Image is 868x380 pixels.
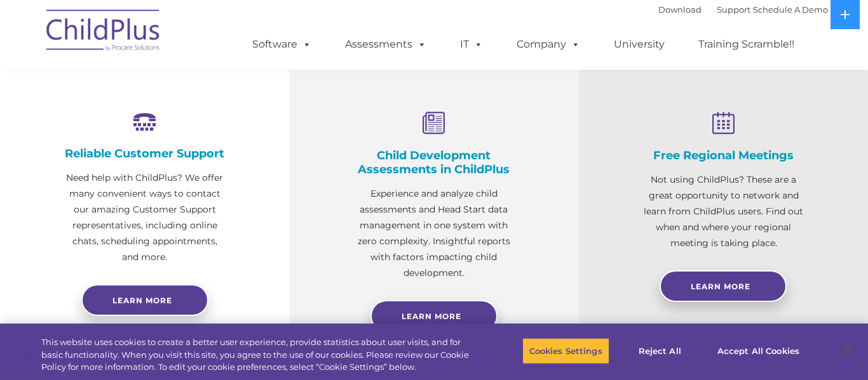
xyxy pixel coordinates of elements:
span: Learn More [402,311,461,321]
p: Need help with ChildPlus? We offer many convenient ways to contact our amazing Customer Support r... [64,170,226,265]
a: IT [447,32,496,57]
img: ChildPlus by Procare Solutions [40,1,167,64]
button: Close [834,337,862,365]
div: This website uses cookies to create a better user experience, provide statistics about user visit... [41,336,477,374]
a: Schedule A Demo [753,4,828,15]
h4: Reliable Customer Support [64,147,226,161]
button: Accept All Cookies [710,337,806,364]
button: Cookies Settings [522,337,609,364]
span: Learn more [112,296,172,305]
span: Learn More [691,282,750,291]
h4: Free Regional Meetings [642,148,804,162]
a: University [601,32,677,57]
font: | [658,4,828,15]
a: Software [240,32,324,57]
a: Learn More [370,300,498,332]
p: Not using ChildPlus? These are a great opportunity to network and learn from ChildPlus users. Fin... [642,172,804,251]
a: Learn more [81,284,208,316]
span: Phone number [177,136,231,145]
p: Experience and analyze child assessments and Head Start data management in one system with zero c... [353,186,515,281]
a: Training Scramble!! [686,32,807,57]
span: Last name [177,84,215,93]
a: Assessments [332,32,439,57]
h4: Child Development Assessments in ChildPlus [353,148,515,176]
a: Company [504,32,593,57]
a: Download [658,4,702,15]
a: Support [717,4,750,15]
button: Reject All [620,337,700,364]
a: Learn More [660,270,787,302]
